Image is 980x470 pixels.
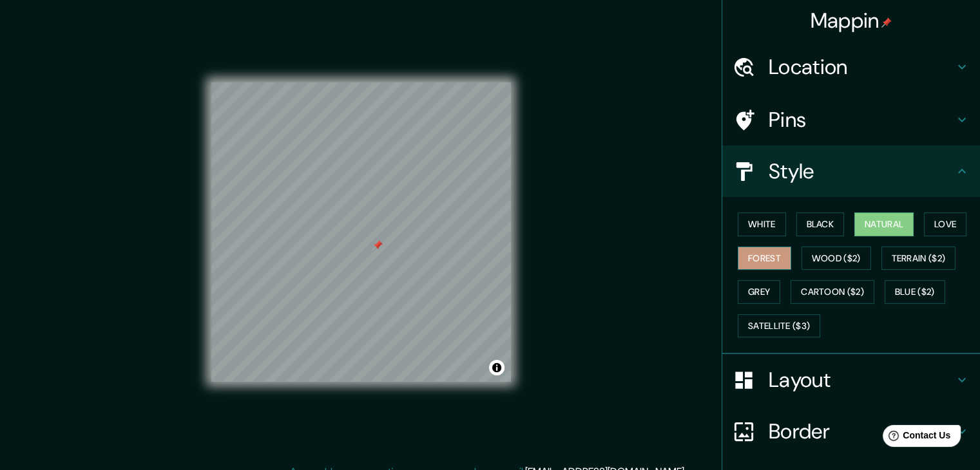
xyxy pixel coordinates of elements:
button: Grey [738,280,780,304]
button: Terrain ($2) [881,247,956,270]
button: Toggle attribution [489,360,504,375]
div: Pins [722,94,980,146]
h4: Pins [769,107,954,133]
h4: Mappin [811,8,892,33]
img: pin-icon.png [881,17,892,28]
iframe: Help widget launcher [865,420,966,456]
button: Love [924,212,966,236]
button: Natural [854,212,914,236]
div: Border [722,406,980,457]
button: Black [796,212,845,236]
h4: Style [769,158,954,184]
button: Forest [738,247,791,270]
div: Layout [722,354,980,406]
div: Location [722,41,980,93]
button: Satellite ($3) [738,314,820,338]
button: Wood ($2) [802,247,871,270]
button: Blue ($2) [885,280,945,304]
canvas: Map [211,82,511,382]
h4: Border [769,418,954,444]
div: Style [722,146,980,197]
button: White [738,212,786,236]
h4: Layout [769,367,954,393]
h4: Location [769,54,954,80]
button: Cartoon ($2) [791,280,874,304]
